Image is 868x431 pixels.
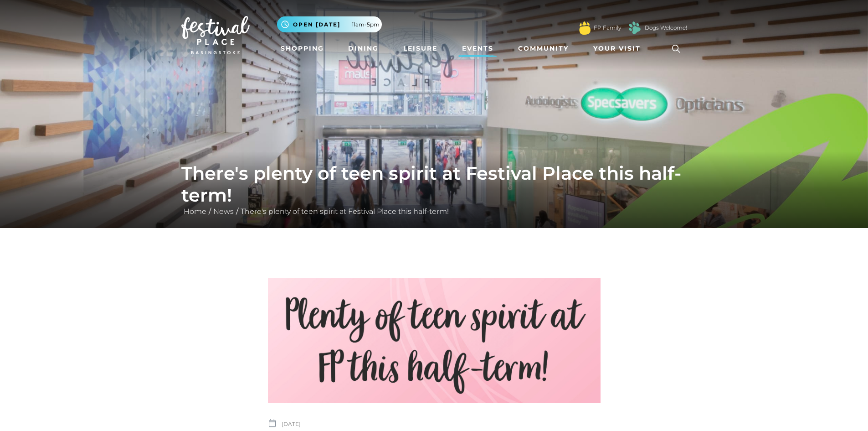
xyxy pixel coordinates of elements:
[277,16,382,32] button: Open [DATE] 11am-5pm
[211,207,236,216] a: News
[268,418,301,427] p: [DATE]
[238,207,451,216] a: There's plenty of teen spirit at Festival Place this half-term!
[277,40,328,57] a: Shopping
[175,162,694,217] div: / /
[181,207,209,216] a: Home
[645,24,687,32] a: Dogs Welcome!
[594,24,621,32] a: FP Family
[181,162,687,206] h1: There's plenty of teen spirit at Festival Place this half-term!
[181,16,250,54] img: Festival Place Logo
[400,40,441,57] a: Leisure
[590,40,649,57] a: Your Visit
[458,40,497,57] a: Events
[593,44,641,53] span: Your Visit
[352,21,380,29] span: 11am-5pm
[293,21,340,29] span: Open [DATE]
[514,40,572,57] a: Community
[344,40,382,57] a: Dining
